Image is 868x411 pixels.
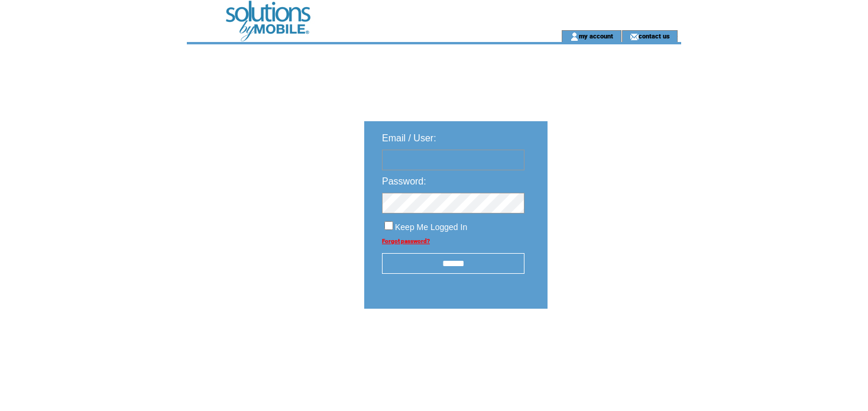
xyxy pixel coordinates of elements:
a: contact us [639,32,670,40]
span: Keep Me Logged In [395,222,467,232]
a: Forgot password? [382,238,430,244]
span: Password: [382,176,426,186]
img: account_icon.gif [570,32,579,41]
a: my account [579,32,613,40]
span: Email / User: [382,133,436,143]
img: contact_us_icon.gif [630,32,639,41]
img: transparent.png [582,338,641,353]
